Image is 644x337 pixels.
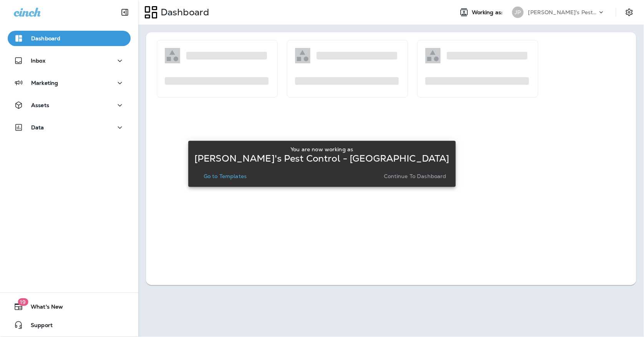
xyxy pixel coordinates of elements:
p: Go to Templates [204,173,247,179]
button: 19What's New [8,299,131,314]
button: Settings [622,5,636,19]
p: You are now working as [290,146,353,152]
p: Dashboard [158,7,209,18]
p: Assets [31,102,49,108]
p: [PERSON_NAME]'s Pest Control - [GEOGRAPHIC_DATA] [528,9,598,15]
span: What's New [23,304,63,313]
button: Marketing [8,75,131,91]
span: 19 [18,298,28,306]
p: Inbox [31,58,45,64]
button: Assets [8,97,131,113]
p: Marketing [31,80,58,86]
p: Dashboard [31,35,60,41]
button: Continue to Dashboard [381,171,450,182]
span: Working as: [472,9,505,16]
button: Collapse Sidebar [114,5,136,20]
span: Support [23,322,53,331]
div: JP [512,7,524,18]
button: Support [8,317,131,333]
button: Data [8,120,131,135]
button: Dashboard [8,31,131,46]
button: Inbox [8,53,131,68]
p: Data [31,124,44,131]
p: [PERSON_NAME]'s Pest Control - [GEOGRAPHIC_DATA] [194,155,450,162]
p: Continue to Dashboard [384,173,446,179]
button: Go to Templates [201,171,250,182]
